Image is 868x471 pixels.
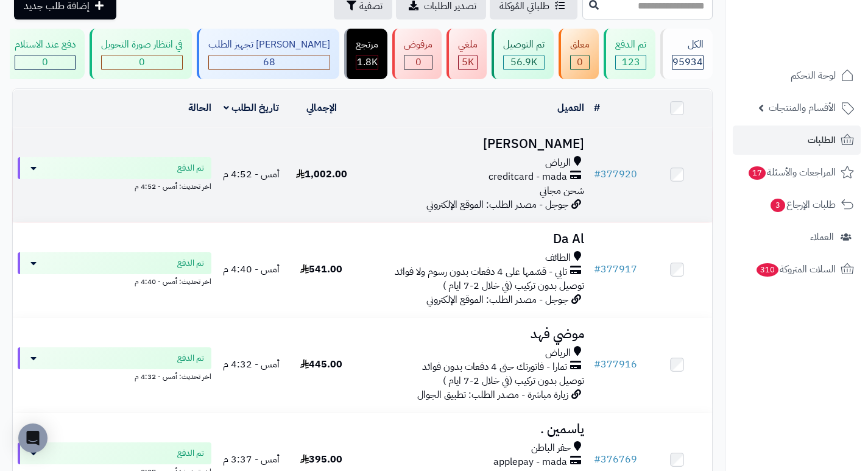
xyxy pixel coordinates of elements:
span: تم الدفع [177,257,204,269]
div: 123 [616,55,646,69]
a: مرتجع 1.8K [342,29,390,79]
div: تم التوصيل [503,38,545,52]
span: 95934 [672,55,703,69]
a: طلبات الإرجاع3 [733,190,861,219]
span: 0 [42,55,48,69]
span: creditcard - mada [489,170,567,184]
a: #377920 [594,167,637,182]
span: أمس - 3:37 م [223,452,280,467]
a: المراجعات والأسئلة17 [733,158,861,187]
div: معلق [570,38,590,52]
a: # [594,101,600,115]
div: اخر تحديث: أمس - 4:52 م [18,179,211,192]
span: 68 [263,55,275,69]
a: #377916 [594,357,637,372]
span: الرياض [545,156,571,170]
span: 0 [415,55,422,69]
div: Open Intercom Messenger [18,423,48,453]
div: 0 [571,55,589,69]
span: تم الدفع [177,447,204,459]
a: مرفوض 0 [390,29,444,79]
span: المراجعات والأسئلة [747,164,836,181]
span: لوحة التحكم [791,67,836,84]
span: 1,002.00 [296,167,347,182]
span: 395.00 [300,452,342,467]
span: 56.9K [510,55,537,69]
a: تاريخ الطلب [224,101,279,115]
a: تم الدفع 123 [601,29,658,79]
a: الإجمالي [306,101,337,115]
h3: [PERSON_NAME] [361,137,584,151]
span: # [594,262,601,277]
div: مرتجع [356,38,378,52]
span: أمس - 4:52 م [223,167,280,182]
span: الأقسام والمنتجات [769,99,836,116]
div: 56881 [504,55,544,69]
a: السلات المتروكة310 [733,255,861,284]
span: توصيل بدون تركيب (في خلال 2-7 ايام ) [443,278,584,293]
div: دفع عند الاستلام [15,38,76,52]
span: العملاء [810,228,834,246]
span: الرياض [545,346,571,360]
div: مرفوض [404,38,432,52]
a: لوحة التحكم [733,61,861,90]
div: ملغي [458,38,478,52]
span: جوجل - مصدر الطلب: الموقع الإلكتروني [426,292,568,307]
a: دفع عند الاستلام 0 [1,29,87,79]
span: الطلبات [808,132,836,149]
span: 17 [748,166,766,180]
span: شحن مجاني [540,183,584,198]
a: تم التوصيل 56.9K [489,29,556,79]
span: حفر الباطن [531,441,571,455]
span: أمس - 4:40 م [223,262,280,277]
span: 445.00 [300,357,342,372]
div: 0 [15,55,75,69]
h3: ياسمين . [361,422,584,436]
div: 0 [102,55,182,69]
a: معلق 0 [556,29,601,79]
a: في انتظار صورة التحويل 0 [87,29,194,79]
a: [PERSON_NAME] تجهيز الطلب 68 [194,29,342,79]
a: الحالة [188,101,211,115]
span: 0 [577,55,583,69]
span: # [594,167,601,182]
h3: موضي فهد [361,327,584,341]
span: تم الدفع [177,352,204,364]
a: العملاء [733,222,861,252]
span: زيارة مباشرة - مصدر الطلب: تطبيق الجوال [417,388,568,402]
span: applepay - mada [493,455,567,469]
span: 1.8K [357,55,378,69]
div: 1828 [356,55,378,69]
span: جوجل - مصدر الطلب: الموقع الإلكتروني [426,197,568,212]
span: توصيل بدون تركيب (في خلال 2-7 ايام ) [443,374,584,388]
a: الطلبات [733,126,861,155]
span: 541.00 [300,262,342,277]
div: 4991 [459,55,477,69]
span: الطائف [545,251,571,265]
span: 0 [139,55,145,69]
span: 123 [622,55,640,69]
span: أمس - 4:32 م [223,357,280,372]
a: #376769 [594,452,637,467]
span: 3 [770,198,785,212]
div: تم الدفع [615,38,646,52]
div: في انتظار صورة التحويل [101,38,183,52]
a: الكل95934 [658,29,715,79]
div: 68 [209,55,330,69]
div: [PERSON_NAME] تجهيز الطلب [208,38,330,52]
span: تم الدفع [177,162,204,174]
a: #377917 [594,262,637,277]
span: السلات المتروكة [755,261,836,278]
img: logo-2.png [785,9,856,35]
div: اخر تحديث: أمس - 4:32 م [18,369,211,382]
div: الكل [672,38,704,52]
a: العميل [557,101,584,115]
span: 5K [462,55,474,69]
span: # [594,357,601,372]
div: 0 [404,55,432,69]
span: # [594,452,601,467]
span: تابي - قسّمها على 4 دفعات بدون رسوم ولا فوائد [395,265,567,279]
h3: Da Al [361,232,584,246]
div: اخر تحديث: أمس - 4:40 م [18,274,211,287]
span: طلبات الإرجاع [769,196,836,213]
